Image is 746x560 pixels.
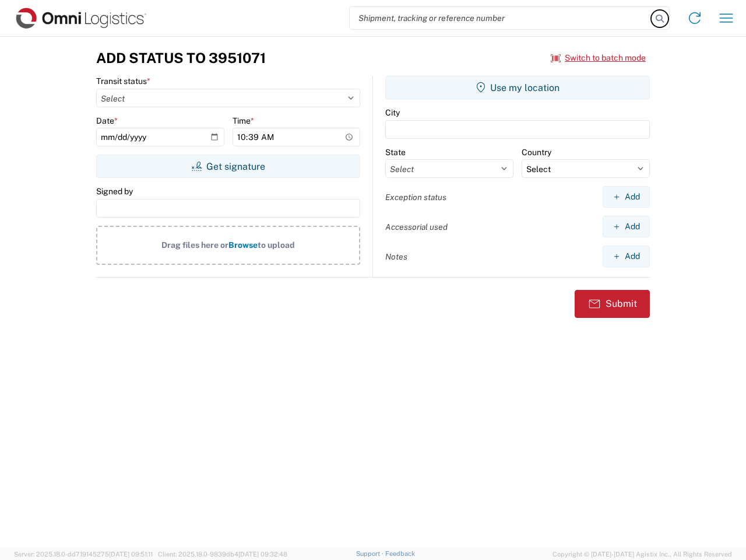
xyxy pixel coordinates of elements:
[385,192,446,202] label: Exception status
[551,48,646,68] button: Switch to batch mode
[603,186,650,208] button: Add
[356,550,385,557] a: Support
[96,116,118,126] label: Date
[96,50,266,66] h3: Add Status to 3951071
[109,551,153,558] span: [DATE] 09:51:11
[228,240,258,250] span: Browse
[553,549,732,559] span: Copyright © [DATE]-[DATE] Agistix Inc., All Rights Reserved
[161,240,228,250] span: Drag files here or
[385,550,415,557] a: Feedback
[14,551,153,558] span: Server: 2025.18.0-dd719145275
[158,551,287,558] span: Client: 2025.18.0-9839db4
[522,147,551,157] label: Country
[238,551,287,558] span: [DATE] 09:32:48
[575,290,650,318] button: Submit
[385,222,448,232] label: Accessorial used
[385,147,406,157] label: State
[258,240,295,250] span: to upload
[385,251,407,262] label: Notes
[385,76,650,99] button: Use my location
[350,7,652,29] input: Shipment, tracking or reference number
[233,116,254,126] label: Time
[96,76,150,86] label: Transit status
[96,155,360,178] button: Get signature
[385,107,400,118] label: City
[603,246,650,267] button: Add
[96,186,133,197] label: Signed by
[603,216,650,237] button: Add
